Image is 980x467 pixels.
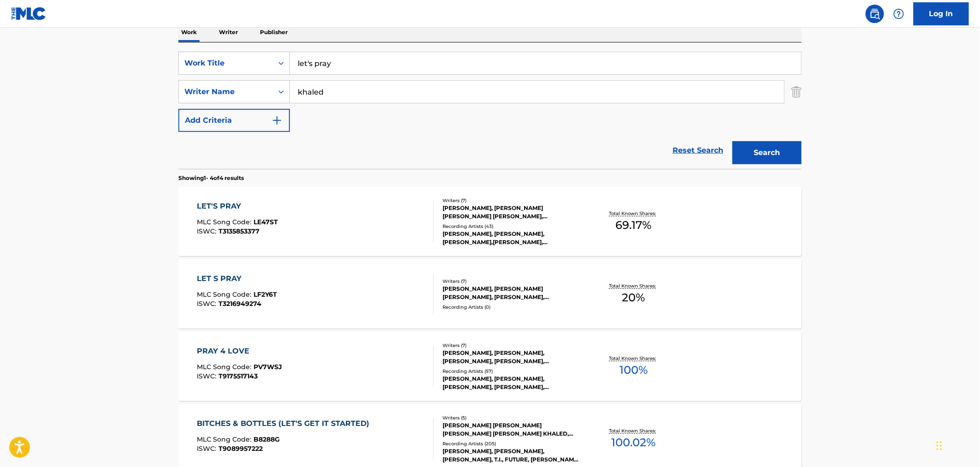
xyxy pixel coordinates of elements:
span: T9089957222 [219,444,263,453]
img: MLC Logo [11,7,47,20]
img: Delete Criterion [791,80,802,103]
a: Reset Search [668,140,728,161]
iframe: Chat Widget [934,423,980,467]
button: Add Criteria [178,109,290,132]
div: Writers ( 7 ) [443,278,582,285]
span: MLC Song Code : [197,363,254,371]
a: Public Search [866,5,884,23]
div: Writers ( 7 ) [443,197,582,204]
span: ISWC : [197,444,219,453]
p: Publisher [257,23,290,42]
img: search [869,8,880,19]
p: Writer [216,23,241,42]
div: Recording Artists ( 57 ) [443,368,582,375]
span: MLC Song Code : [197,290,254,299]
div: [PERSON_NAME], [PERSON_NAME] [PERSON_NAME] [PERSON_NAME], [PERSON_NAME], [PERSON_NAME], [PERSON_N... [443,204,582,221]
div: PRAY 4 LOVE [197,346,283,357]
span: PV7WSJ [254,363,283,371]
div: Writers ( 5 ) [443,414,582,421]
span: ISWC : [197,299,219,308]
div: Work Title [184,58,267,69]
span: 20 % [622,289,645,306]
p: Showing 1 - 4 of 4 results [178,174,244,182]
p: Total Known Shares: [609,355,658,362]
p: Total Known Shares: [609,282,658,289]
div: [PERSON_NAME], [PERSON_NAME] [PERSON_NAME], [PERSON_NAME], [PERSON_NAME], [PERSON_NAME], [PERSON_... [443,285,582,301]
img: help [893,8,904,19]
span: MLC Song Code : [197,218,254,226]
div: Writer Name [184,86,267,97]
div: LET'S PRAY [197,201,278,212]
span: 69.17 % [616,217,652,233]
span: LE47ST [254,218,278,226]
div: [PERSON_NAME], [PERSON_NAME], [PERSON_NAME], [PERSON_NAME], [PERSON_NAME], [PERSON_NAME], [PERSON... [443,375,582,391]
div: Recording Artists ( 43 ) [443,223,582,230]
a: LET S PRAYMLC Song Code:LF2Y6TISWC:T3216949274Writers (7)[PERSON_NAME], [PERSON_NAME] [PERSON_NAM... [178,259,802,329]
span: B8288G [254,435,280,443]
button: Search [732,141,802,164]
span: T3216949274 [219,299,262,308]
div: LET S PRAY [197,273,277,284]
a: Log In [914,2,969,25]
div: Recording Artists ( 205 ) [443,440,582,447]
p: Total Known Shares: [609,210,658,217]
span: T3135853377 [219,227,260,235]
span: ISWC : [197,227,219,235]
div: Writers ( 7 ) [443,342,582,349]
a: LET'S PRAYMLC Song Code:LE47STISWC:T3135853377Writers (7)[PERSON_NAME], [PERSON_NAME] [PERSON_NAM... [178,187,802,256]
span: MLC Song Code : [197,435,254,443]
form: Search Form [178,52,802,169]
div: [PERSON_NAME], [PERSON_NAME], [PERSON_NAME],[PERSON_NAME],[PERSON_NAME], [PERSON_NAME], [PERSON_N... [443,230,582,246]
div: Drag [937,432,942,460]
span: ISWC : [197,372,219,380]
span: LF2Y6T [254,290,277,299]
span: T9175517143 [219,372,258,380]
a: PRAY 4 LOVEMLC Song Code:PV7WSJISWC:T9175517143Writers (7)[PERSON_NAME], [PERSON_NAME], [PERSON_N... [178,332,802,401]
div: Recording Artists ( 0 ) [443,304,582,311]
span: 100.02 % [612,434,656,451]
div: BITCHES & BOTTLES (LET'S GET IT STARTED) [197,418,374,429]
img: 9d2ae6d4665cec9f34b9.svg [272,115,283,126]
p: Work [178,23,200,42]
div: [PERSON_NAME], [PERSON_NAME], [PERSON_NAME], [PERSON_NAME], [PERSON_NAME], [PERSON_NAME], [PERSON... [443,349,582,365]
p: Total Known Shares: [609,427,658,434]
div: Help [890,5,908,23]
span: 100 % [620,362,648,378]
div: [PERSON_NAME], [PERSON_NAME], [PERSON_NAME], T.I., FUTURE, [PERSON_NAME] [PERSON_NAME], [PERSON_N... [443,447,582,464]
div: [PERSON_NAME] [PERSON_NAME] [PERSON_NAME] [PERSON_NAME] KHALED, [PERSON_NAME], [PERSON_NAME], [PE... [443,421,582,438]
